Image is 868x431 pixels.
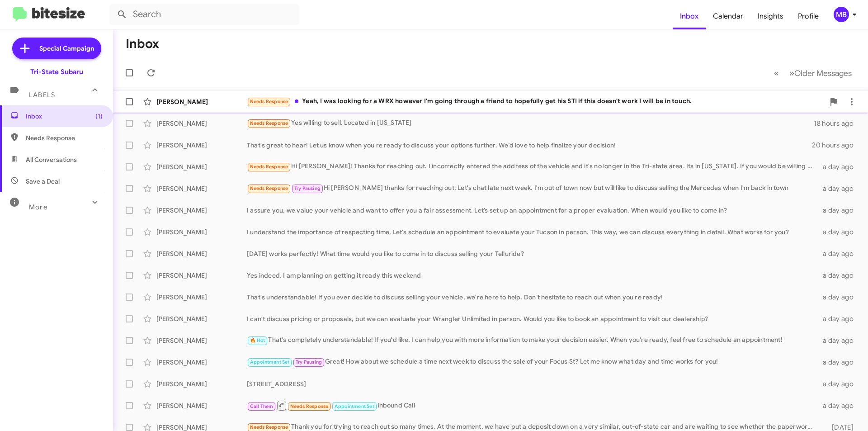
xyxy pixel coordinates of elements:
[250,424,288,430] span: Needs Response
[247,357,817,367] div: Great! How about we schedule a time next week to discuss the sale of your Focus St? Let me know w...
[247,249,817,258] div: [DATE] works perfectly! What time would you like to come in to discuss selling your Telluride?
[156,401,247,410] div: [PERSON_NAME]
[156,314,247,323] div: [PERSON_NAME]
[156,249,247,258] div: [PERSON_NAME]
[791,3,826,29] a: Profile
[769,64,784,82] button: Previous
[247,183,817,194] div: Hi [PERSON_NAME] thanks for reaching out. Let's chat late next week. I'm out of town now but will...
[794,68,852,78] span: Older Messages
[834,7,849,22] div: MB
[247,335,817,346] div: That's completely understandable! If you'd like, I can help you with more information to make you...
[817,336,861,345] div: a day ago
[26,112,103,121] span: Inbox
[26,133,103,142] span: Needs Response
[817,358,861,367] div: a day ago
[247,118,814,128] div: Yes willing to sell. Located in [US_STATE]
[817,293,861,302] div: a day ago
[817,314,861,323] div: a day ago
[156,227,247,237] div: [PERSON_NAME]
[294,185,321,191] span: Try Pausing
[250,164,288,170] span: Needs Response
[774,67,779,79] span: «
[706,3,750,29] a: Calendar
[156,162,247,171] div: [PERSON_NAME]
[814,119,861,128] div: 18 hours ago
[817,271,861,280] div: a day ago
[156,293,247,302] div: [PERSON_NAME]
[247,96,825,107] div: Yeah, I was looking for a WRX however I'm going through a friend to hopefully get his STI if this...
[817,401,861,410] div: a day ago
[250,337,265,343] span: 🔥 Hot
[296,359,322,365] span: Try Pausing
[29,91,55,99] span: Labels
[30,67,83,76] div: Tri-State Subaru
[247,271,817,280] div: Yes indeed. I am planning on getting it ready this weekend
[817,379,861,388] div: a day ago
[817,162,861,171] div: a day ago
[156,97,247,106] div: [PERSON_NAME]
[769,64,857,82] nav: Page navigation example
[817,184,861,193] div: a day ago
[750,3,791,29] a: Insights
[247,161,817,172] div: Hi [PERSON_NAME]! Thanks for reaching out. I incorrectly entered the address of the vehicle and i...
[247,227,817,237] div: I understand the importance of respecting time. Let's schedule an appointment to evaluate your Tu...
[247,314,817,323] div: I can't discuss pricing or proposals, but we can evaluate your Wrangler Unlimited in person. Woul...
[817,249,861,258] div: a day ago
[156,336,247,345] div: [PERSON_NAME]
[247,400,817,411] div: Inbound Call
[817,206,861,215] div: a day ago
[156,379,247,388] div: [PERSON_NAME]
[290,403,329,409] span: Needs Response
[126,37,159,51] h1: Inbox
[247,141,812,150] div: That's great to hear! Let us know when you're ready to discuss your options further. We’d love to...
[39,44,94,53] span: Special Campaign
[673,3,706,29] a: Inbox
[247,379,817,388] div: [STREET_ADDRESS]
[817,227,861,237] div: a day ago
[156,358,247,367] div: [PERSON_NAME]
[247,206,817,215] div: I assure you, we value your vehicle and want to offer you a fair assessment. Let’s set up an appo...
[826,7,858,22] button: MB
[250,185,288,191] span: Needs Response
[250,403,274,409] span: Call Them
[26,155,77,164] span: All Conversations
[156,119,247,128] div: [PERSON_NAME]
[789,67,794,79] span: »
[156,184,247,193] div: [PERSON_NAME]
[250,359,290,365] span: Appointment Set
[109,4,299,25] input: Search
[12,38,101,59] a: Special Campaign
[247,293,817,302] div: That's understandable! If you ever decide to discuss selling your vehicle, we're here to help. Do...
[156,141,247,150] div: [PERSON_NAME]
[784,64,857,82] button: Next
[250,120,288,126] span: Needs Response
[29,203,47,211] span: More
[335,403,374,409] span: Appointment Set
[156,271,247,280] div: [PERSON_NAME]
[156,206,247,215] div: [PERSON_NAME]
[95,112,103,121] span: (1)
[250,99,288,104] span: Needs Response
[26,177,60,186] span: Save a Deal
[812,141,861,150] div: 20 hours ago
